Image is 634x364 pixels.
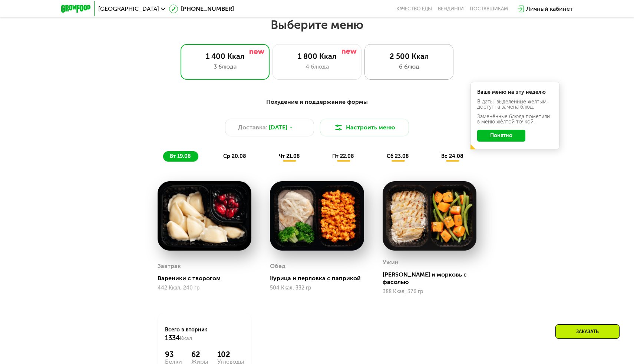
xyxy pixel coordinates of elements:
[180,335,192,342] span: Ккал
[280,62,354,71] div: 4 блюда
[188,62,262,71] div: 3 блюда
[372,62,446,71] div: 6 блюд
[470,6,508,12] div: поставщикам
[188,52,262,61] div: 1 400 Ккал
[441,153,463,159] span: вс 24.08
[269,123,287,132] span: [DATE]
[383,271,482,286] div: [PERSON_NAME] и морковь с фасолью
[158,261,181,272] div: Завтрак
[280,52,354,61] div: 1 800 Ккал
[526,4,573,13] div: Личный кабинет
[158,285,251,291] div: 442 Ккал, 240 гр
[191,350,208,359] div: 62
[165,326,244,343] div: Всего в вторник
[320,119,409,136] button: Настроить меню
[477,99,553,110] div: В даты, выделенные желтым, доступна замена блюд.
[383,289,476,295] div: 388 Ккал, 376 гр
[387,153,409,159] span: сб 23.08
[477,90,553,95] div: Ваше меню на эту неделю
[270,261,285,272] div: Обед
[396,6,432,12] a: Качество еды
[169,4,234,13] a: [PHONE_NUMBER]
[158,275,257,282] div: Вареники с творогом
[477,130,525,142] button: Понятно
[238,123,267,132] span: Доставка:
[223,153,246,159] span: ср 20.08
[165,350,182,359] div: 93
[270,285,364,291] div: 504 Ккал, 332 гр
[98,97,536,107] div: Похудение и поддержание формы
[438,6,464,12] a: Вендинги
[332,153,354,159] span: пт 22.08
[279,153,300,159] span: чт 21.08
[24,17,610,32] h2: Выберите меню
[98,6,159,12] span: [GEOGRAPHIC_DATA]
[555,324,620,339] div: Заказать
[217,350,244,359] div: 102
[165,334,180,342] span: 1334
[270,275,370,282] div: Курица и перловка с паприкой
[383,257,399,268] div: Ужин
[170,153,191,159] span: вт 19.08
[477,114,553,125] div: Заменённые блюда пометили в меню жёлтой точкой.
[372,52,446,61] div: 2 500 Ккал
